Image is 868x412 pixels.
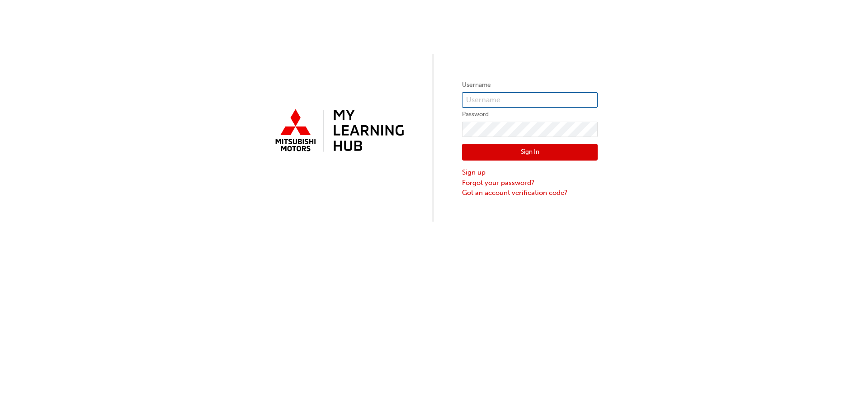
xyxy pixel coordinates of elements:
a: Sign up [462,167,598,178]
a: Forgot your password? [462,178,598,188]
label: Username [462,80,598,90]
img: mmal [270,105,406,157]
a: Got an account verification code? [462,188,598,198]
label: Password [462,109,598,120]
input: Username [462,92,598,108]
button: Sign In [462,144,598,161]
